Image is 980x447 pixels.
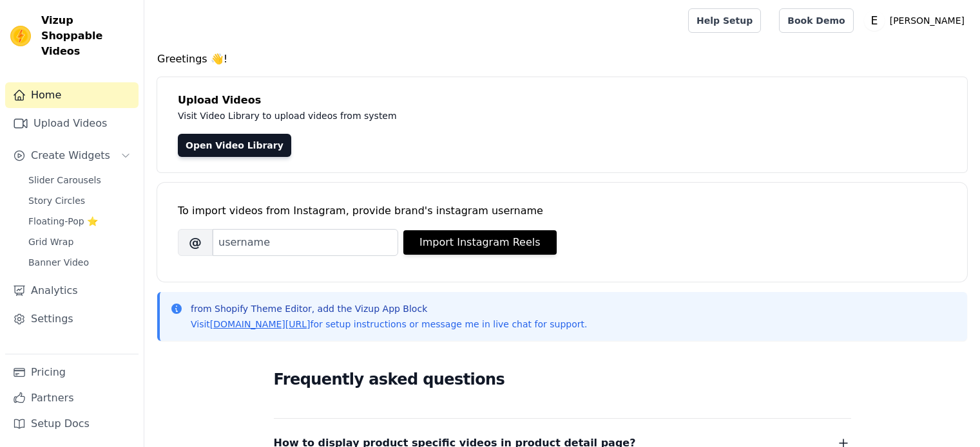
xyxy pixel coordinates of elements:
[864,9,970,32] button: E [PERSON_NAME]
[5,82,139,108] a: Home
[178,108,755,123] p: Visit Video Library to upload videos from system
[870,14,878,27] text: E
[21,253,139,271] a: Banner Video
[5,360,139,385] a: Pricing
[28,194,85,207] span: Story Circles
[688,8,761,33] a: Help Setup
[210,319,311,329] a: [DOMAIN_NAME][URL]
[5,143,139,169] button: Create Widgets
[5,278,139,304] a: Analytics
[274,367,851,392] h2: Frequently asked questions
[28,215,98,228] span: Floating-Pop ⭐
[21,212,139,230] a: Floating-Pop ⭐
[21,233,139,251] a: Grid Wrap
[5,111,139,136] a: Upload Videos
[403,230,557,255] button: Import Instagram Reels
[178,203,946,219] div: To import videos from Instagram, provide brand's instagram username
[779,8,853,33] a: Book Demo
[178,229,213,256] span: @
[41,13,133,59] span: Vizup Shoppable Videos
[178,134,291,157] a: Open Video Library
[157,51,967,67] h4: Greetings 👋!
[28,235,73,248] span: Grid Wrap
[21,171,139,189] a: Slider Carousels
[28,256,89,269] span: Banner Video
[191,302,587,315] p: from Shopify Theme Editor, add the Vizup App Block
[21,192,139,210] a: Story Circles
[178,93,946,108] h4: Upload Videos
[885,9,970,32] p: [PERSON_NAME]
[28,174,101,187] span: Slider Carousels
[213,229,398,256] input: username
[5,306,139,332] a: Settings
[191,318,587,331] p: Visit for setup instructions or message me in live chat for support.
[10,26,31,46] img: Vizup
[5,385,139,411] a: Partners
[5,411,139,437] a: Setup Docs
[31,148,110,163] span: Create Widgets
